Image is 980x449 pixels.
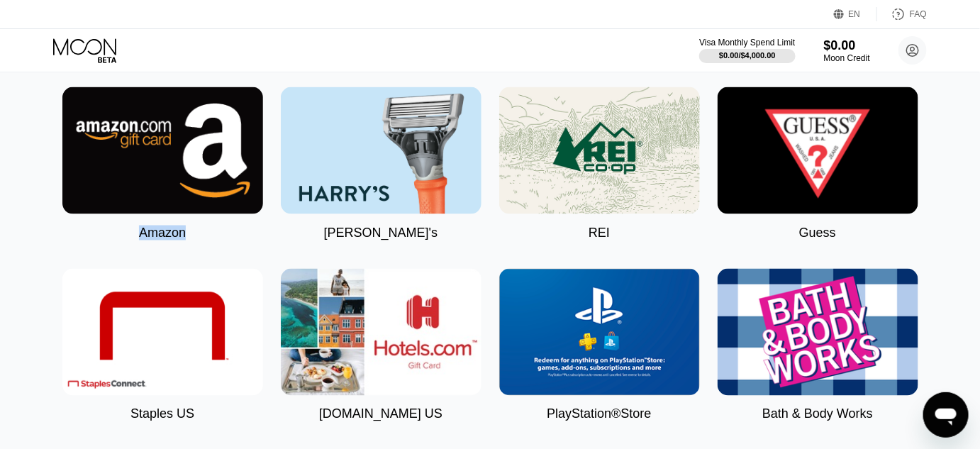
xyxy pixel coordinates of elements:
div: $0.00 [824,38,870,53]
div: PlayStation®Store [547,407,651,422]
div: EN [849,9,861,19]
div: FAQ [910,9,927,19]
div: Visa Monthly Spend Limit [699,38,795,48]
div: Guess [799,226,836,240]
iframe: Button to launch messaging window [923,392,969,438]
div: [PERSON_NAME]'s [324,226,438,240]
div: EN [834,7,877,21]
div: Moon Credit [824,53,870,63]
div: $0.00Moon Credit [824,38,870,63]
div: FAQ [877,7,927,21]
div: Bath & Body Works [762,407,873,422]
div: $0.00 / $4,000.00 [719,51,776,60]
div: [DOMAIN_NAME] US [319,407,442,422]
div: Amazon [139,226,186,240]
div: REI [589,226,610,240]
div: Visa Monthly Spend Limit$0.00/$4,000.00 [699,38,795,63]
div: Staples US [130,407,194,422]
